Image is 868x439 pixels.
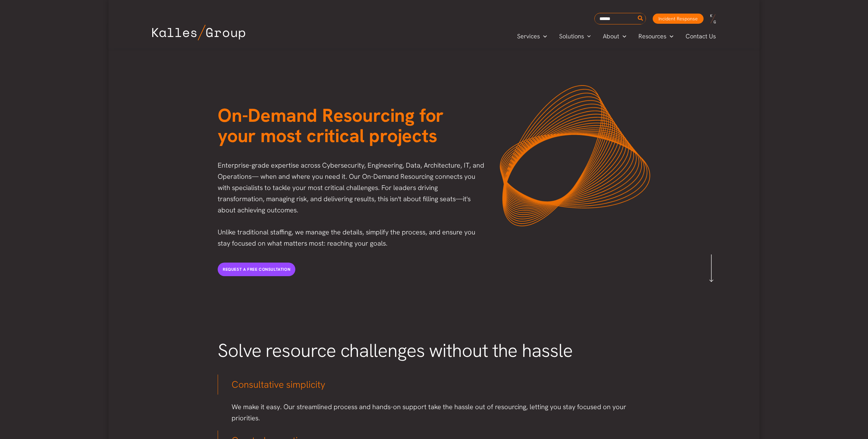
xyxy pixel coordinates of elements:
span: Solve resource challenges without the hassle [218,338,573,363]
a: SolutionsMenu Toggle [553,31,597,41]
p: Enterprise-grade expertise across Cybersecurity, Engineering, Data, Architecture, IT, and Operati... [218,160,486,216]
span: Request a free consultation [223,267,290,272]
span: Resources [638,31,666,41]
a: ResourcesMenu Toggle [632,31,679,41]
p: Unlike traditional staffing, we manage the details, simplify the process, and ensure you stay foc... [218,227,486,249]
span: About [603,31,619,41]
span: Contact Us [686,31,716,41]
a: AboutMenu Toggle [597,31,632,41]
span: On-Demand Resourcing for your most critical projects [218,103,443,148]
p: We make it easy. Our streamlined process and hands-on support take the hassle out of resourcing, ... [232,401,650,424]
span: Menu Toggle [666,31,673,41]
span: Menu Toggle [540,31,547,41]
span: Services [517,31,540,41]
span: Menu Toggle [619,31,626,41]
a: Request a free consultation [218,263,295,276]
span: Consultative simplicity [232,378,650,391]
nav: Primary Site Navigation [511,31,723,42]
span: Solutions [559,31,584,41]
img: KG-ODR-graphic [500,85,650,226]
button: Search [636,13,645,24]
img: Kalles Group [152,25,245,40]
a: Contact Us [679,31,723,41]
span: Menu Toggle [584,31,591,41]
a: ServicesMenu Toggle [511,31,553,41]
a: Incident Response [653,14,704,24]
